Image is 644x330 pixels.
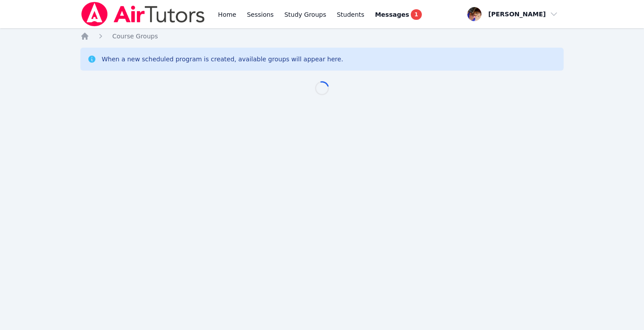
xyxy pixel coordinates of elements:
[112,32,158,41] a: Course Groups
[375,10,409,19] span: Messages
[80,32,564,41] nav: Breadcrumb
[102,55,343,64] div: When a new scheduled program is created, available groups will appear here.
[80,2,205,26] img: Air Tutors
[411,9,421,20] span: 1
[112,33,158,40] span: Course Groups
